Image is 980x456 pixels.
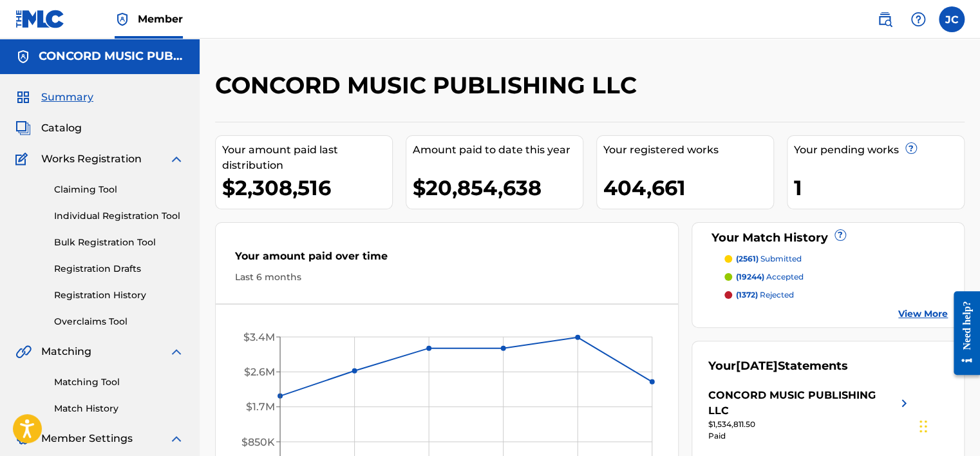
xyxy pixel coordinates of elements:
img: Summary [15,90,31,105]
a: Registration History [54,289,184,302]
div: $20,854,638 [413,173,583,202]
p: accepted [736,271,804,283]
div: Your amount paid last distribution [222,142,392,173]
p: rejected [736,289,794,301]
a: Match History [54,402,184,415]
img: Catalog [15,120,31,136]
div: User Menu [939,6,965,32]
a: (19244) accepted [724,271,948,283]
img: expand [169,344,184,359]
div: $1,534,811.50 [708,419,912,430]
div: 404,661 [603,173,773,202]
span: Summary [41,90,93,105]
div: Your pending works [794,142,964,158]
div: Your Match History [708,229,948,247]
span: ? [906,143,916,153]
div: $2,308,516 [222,173,392,202]
span: Member [138,12,183,26]
p: submitted [736,253,802,265]
div: Help [905,6,931,32]
img: Top Rightsholder [115,12,130,27]
iframe: Resource Center [944,281,980,385]
span: ? [835,230,845,240]
div: Last 6 months [235,271,659,284]
img: Member Settings [15,431,31,446]
img: Works Registration [15,151,32,167]
tspan: $2.6M [244,366,275,378]
img: MLC Logo [15,10,65,28]
span: (19244) [736,272,764,281]
img: expand [169,431,184,446]
div: Your amount paid over time [235,249,659,271]
div: Paid [708,430,912,442]
iframe: Chat Widget [916,394,980,456]
a: Public Search [872,6,898,32]
a: View More [898,307,948,321]
span: Matching [41,344,91,359]
a: SummarySummary [15,90,93,105]
span: (2561) [736,254,759,263]
a: Claiming Tool [54,183,184,196]
span: Member Settings [41,431,133,446]
a: CatalogCatalog [15,120,82,136]
tspan: $850K [241,436,275,448]
a: Matching Tool [54,375,184,389]
div: CONCORD MUSIC PUBLISHING LLC [708,388,896,419]
tspan: $1.7M [246,401,275,413]
tspan: $3.4M [243,331,275,343]
img: Accounts [15,49,31,64]
a: (2561) submitted [724,253,948,265]
img: right chevron icon [896,388,912,419]
a: Individual Registration Tool [54,209,184,223]
div: Amount paid to date this year [413,142,583,158]
img: search [877,12,892,27]
img: expand [169,151,184,167]
a: Overclaims Tool [54,315,184,328]
span: [DATE] [736,359,778,373]
span: Works Registration [41,151,142,167]
img: Matching [15,344,32,359]
a: Registration Drafts [54,262,184,276]
img: help [910,12,926,27]
div: 1 [794,173,964,202]
h5: CONCORD MUSIC PUBLISHING LLC [39,49,184,64]
a: Bulk Registration Tool [54,236,184,249]
div: Your Statements [708,357,848,375]
a: (1372) rejected [724,289,948,301]
span: (1372) [736,290,758,299]
span: Catalog [41,120,82,136]
div: Your registered works [603,142,773,158]
div: Drag [919,407,927,446]
h2: CONCORD MUSIC PUBLISHING LLC [215,71,643,100]
a: CONCORD MUSIC PUBLISHING LLCright chevron icon$1,534,811.50Paid [708,388,912,442]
